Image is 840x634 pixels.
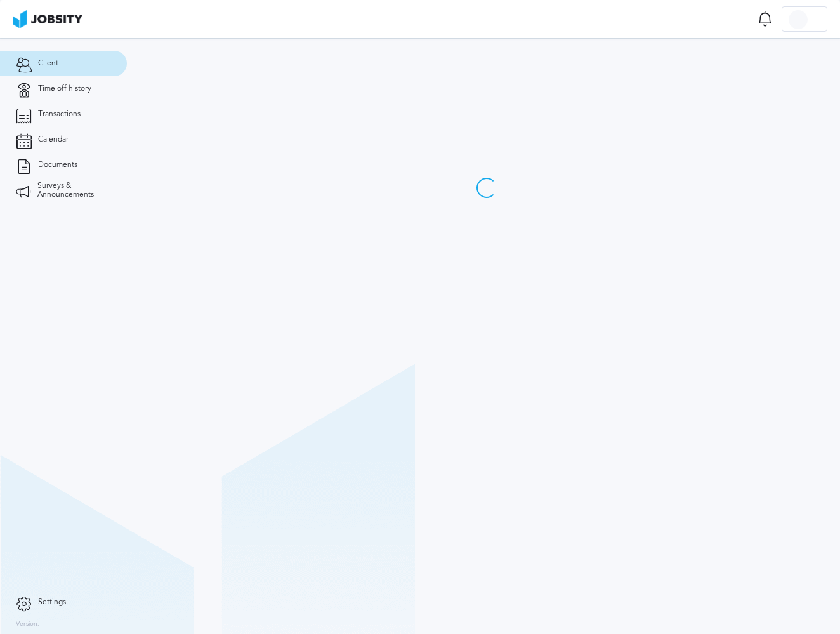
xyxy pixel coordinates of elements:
span: Surveys & Announcements [37,182,111,199]
span: Transactions [38,110,81,119]
span: Time off history [38,84,91,93]
label: Version: [16,621,39,628]
span: Settings [38,598,66,607]
img: ab4bad089aa723f57921c736e9817d99.png [13,10,82,28]
span: Calendar [38,135,69,144]
span: Documents [38,161,77,169]
span: Client [38,59,58,68]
